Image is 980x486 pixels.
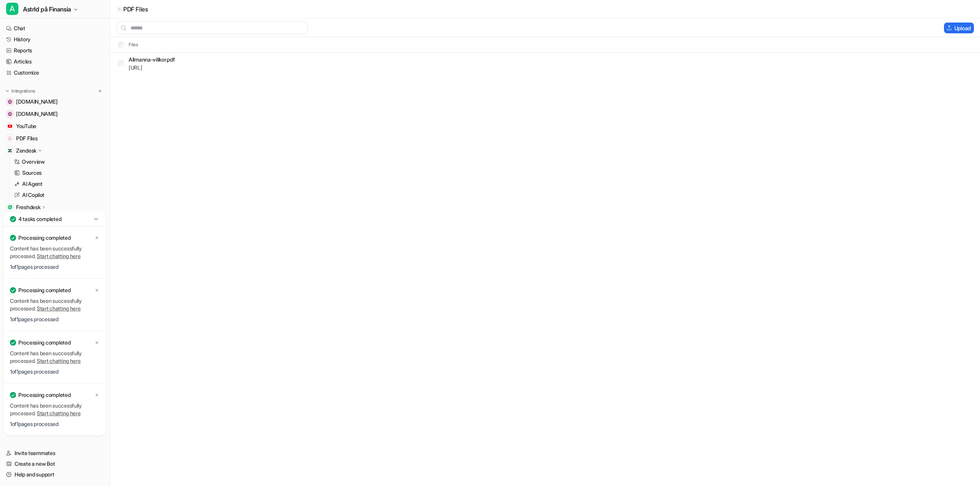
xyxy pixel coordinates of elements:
[8,136,12,141] img: PDF Files
[18,391,70,399] p: Processing completed
[3,448,107,458] a: Invite teammates
[112,40,139,49] th: Files
[16,98,57,106] span: [DOMAIN_NAME]
[118,7,121,11] img: upload-file icon
[22,180,42,188] p: AI Agent
[16,203,40,211] p: Freshdesk
[10,349,100,365] p: Content has been successfully processed.
[8,205,12,210] img: Freshdesk
[11,167,107,178] a: Sources
[18,339,70,346] p: Processing completed
[10,315,100,323] p: 1 of 1 pages processed
[3,96,107,107] a: wiki.finansia.se[DOMAIN_NAME]
[3,34,107,45] a: History
[10,402,100,417] p: Content has been successfully processed.
[18,215,61,223] p: 4 tasks completed
[8,99,12,104] img: wiki.finansia.se
[18,286,70,294] p: Processing completed
[16,122,36,130] span: YouTube
[23,4,71,15] span: AstrId på Finansia
[10,420,100,428] p: 1 of 1 pages processed
[6,3,18,15] span: A
[97,88,103,94] img: menu_add.svg
[22,191,44,199] p: AI Copilot
[11,156,107,167] a: Overview
[3,469,107,480] a: Help and support
[37,358,81,364] a: Start chatting here
[3,109,107,119] a: www.finansia.se[DOMAIN_NAME]
[11,88,35,94] p: Integrations
[3,87,38,95] button: Integrations
[11,190,107,200] a: AI Copilot
[10,297,100,312] p: Content has been successfully processed.
[22,158,45,166] p: Overview
[16,110,57,118] span: [DOMAIN_NAME]
[3,45,107,56] a: Reports
[944,23,974,33] button: Upload
[3,458,107,469] a: Create a new Bot
[5,88,10,94] img: expand menu
[16,135,38,142] span: PDF Files
[8,124,12,128] img: YouTube
[22,169,42,177] p: Sources
[10,245,100,260] p: Content has been successfully processed.
[8,112,12,116] img: www.finansia.se
[18,234,70,242] p: Processing completed
[129,55,175,63] p: Allmanna-villkor.pdf
[37,410,81,416] a: Start chatting here
[8,148,12,153] img: Zendesk
[10,263,100,271] p: 1 of 1 pages processed
[3,56,107,67] a: Articles
[16,147,36,154] p: Zendesk
[3,23,107,34] a: Chat
[37,305,81,312] a: Start chatting here
[37,253,81,259] a: Start chatting here
[10,368,100,375] p: 1 of 1 pages processed
[11,179,107,189] a: AI Agent
[123,5,148,13] p: PDF Files
[3,67,107,78] a: Customize
[3,133,107,144] a: PDF FilesPDF Files
[3,121,107,132] a: YouTubeYouTube
[129,64,142,71] a: [URL]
